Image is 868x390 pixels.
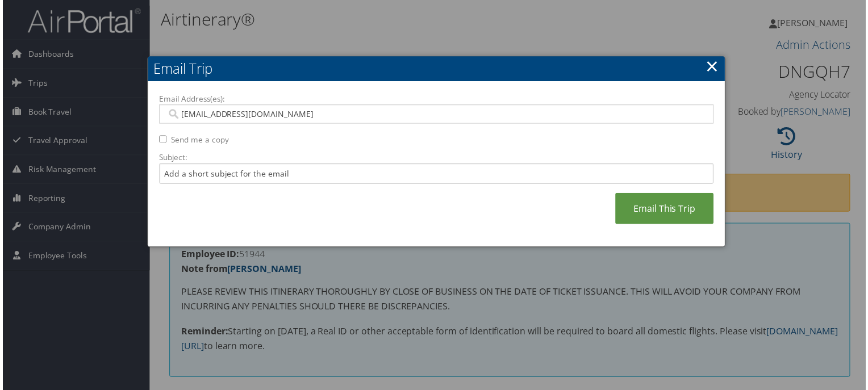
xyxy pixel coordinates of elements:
a: × [707,55,720,78]
label: Subject: [157,153,715,164]
h2: Email Trip [146,57,727,82]
label: Send me a copy [169,135,227,146]
input: Email address (Separate multiple email addresses with commas) [165,109,708,120]
label: Email Address(es): [157,94,715,105]
input: Add a short subject for the email [157,164,715,185]
a: Email This Trip [616,194,715,225]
